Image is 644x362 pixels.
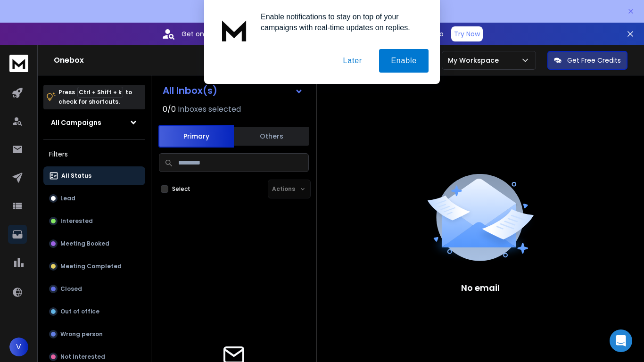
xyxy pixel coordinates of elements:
p: Meeting Booked [60,240,109,247]
h3: Filters [43,148,145,161]
button: Primary [158,125,234,148]
p: No email [461,281,500,295]
button: Out of office [43,302,145,321]
button: V [9,337,28,356]
h1: All Inbox(s) [163,86,217,95]
div: Enable notifications to stay on top of your campaigns with real-time updates on replies. [253,11,429,33]
p: Press to check for shortcuts. [58,88,132,107]
button: All Campaigns [43,113,145,132]
p: All Status [61,172,91,180]
p: Not Interested [60,353,105,361]
p: Meeting Completed [60,263,122,270]
label: Select [172,185,190,193]
button: Lead [43,189,145,208]
button: Wrong person [43,325,145,344]
p: Lead [60,195,75,202]
div: Open Intercom Messenger [610,329,632,352]
button: Enable [379,49,429,73]
button: Meeting Completed [43,257,145,276]
button: All Status [43,166,145,185]
button: Interested [43,212,145,230]
p: Out of office [60,308,99,315]
button: Others [234,126,309,147]
button: All Inbox(s) [155,81,311,100]
p: Interested [60,217,93,225]
span: 0 / 0 [163,104,176,115]
span: Ctrl + Shift + k [77,87,123,98]
button: Meeting Booked [43,234,145,253]
p: Closed [60,285,82,293]
h3: Inboxes selected [178,104,241,115]
h1: All Campaigns [51,118,101,127]
button: Later [331,49,373,73]
img: notification icon [215,11,253,49]
p: Wrong person [60,330,103,338]
button: Closed [43,280,145,298]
